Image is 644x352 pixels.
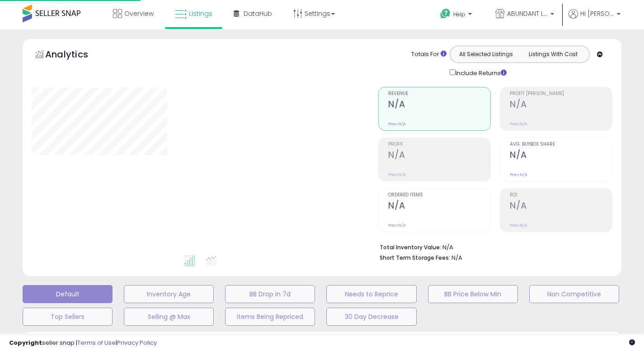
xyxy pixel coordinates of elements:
[510,150,612,162] h2: N/A
[23,285,113,303] button: Default
[45,48,106,63] h5: Analytics
[326,308,416,326] button: 30 Day Decrease
[451,253,462,262] span: N/A
[380,241,606,252] li: N/A
[529,285,619,303] button: Non Competitive
[569,9,620,29] a: Hi [PERSON_NAME]
[433,1,481,29] a: Help
[519,48,587,60] button: Listings With Cost
[411,50,447,59] div: Totals For
[124,285,214,303] button: Inventory Age
[9,339,157,347] div: seller snap | |
[510,200,612,213] h2: N/A
[23,308,113,326] button: Top Sellers
[510,91,612,96] span: Profit [PERSON_NAME]
[507,9,548,18] span: ABUNDANT LiFE
[580,9,614,18] span: Hi [PERSON_NAME]
[244,9,272,18] span: DataHub
[388,193,490,198] span: Ordered Items
[510,99,612,111] h2: N/A
[124,308,214,326] button: Selling @ Max
[189,9,212,18] span: Listings
[225,285,315,303] button: BB Drop in 7d
[510,223,527,228] small: Prev: N/A
[380,254,450,262] b: Short Term Storage Fees:
[452,48,520,60] button: All Selected Listings
[388,172,406,177] small: Prev: N/A
[388,91,490,96] span: Revenue
[124,9,154,18] span: Overview
[510,193,612,198] span: ROI
[510,142,612,147] span: Avg. Buybox Share
[9,338,42,347] strong: Copyright
[326,285,416,303] button: Needs to Reprice
[453,10,465,18] span: Help
[443,67,517,78] div: Include Returns
[440,8,451,19] i: Get Help
[388,99,490,111] h2: N/A
[388,121,406,127] small: Prev: N/A
[388,223,406,228] small: Prev: N/A
[510,121,527,127] small: Prev: N/A
[388,200,490,213] h2: N/A
[510,172,527,177] small: Prev: N/A
[388,142,490,147] span: Profit
[380,243,441,251] b: Total Inventory Value:
[388,150,490,162] h2: N/A
[428,285,518,303] button: BB Price Below Min
[225,308,315,326] button: Items Being Repriced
